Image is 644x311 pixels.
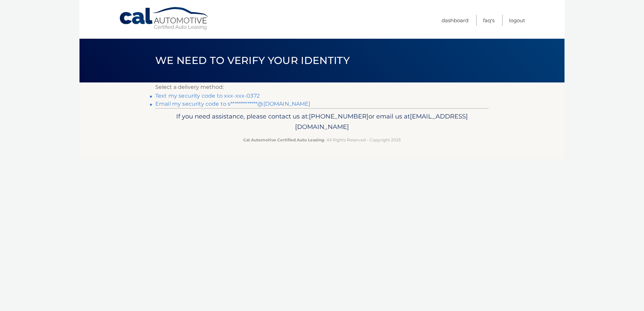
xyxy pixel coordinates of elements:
p: If you need assistance, please contact us at: or email us at [160,111,484,133]
strong: Cal Automotive Certified Auto Leasing [243,137,324,142]
a: Cal Automotive [119,7,210,31]
a: Text my security code to xxx-xxx-0372 [155,93,260,99]
span: We need to verify your identity [155,54,350,67]
a: Logout [509,15,525,26]
a: FAQ's [483,15,494,26]
p: Select a delivery method: [155,82,489,92]
span: [PHONE_NUMBER] [309,112,368,120]
p: - All Rights Reserved - Copyright 2025 [160,136,484,143]
a: Dashboard [442,15,469,26]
